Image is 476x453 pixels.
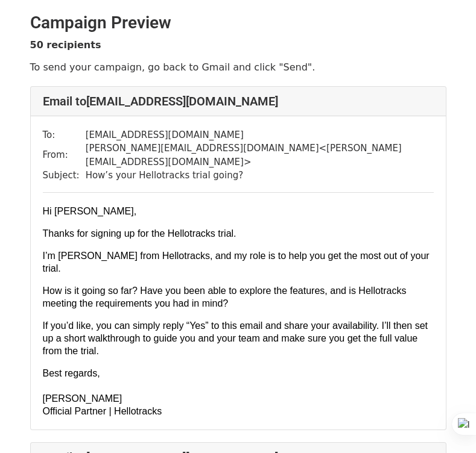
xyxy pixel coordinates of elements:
font: Best regards, [PERSON_NAME] Official Partner | Hellotracks [43,368,162,416]
font: Thanks for signing up for the Hellotracks trial. [43,228,236,239]
h2: Campaign Preview [30,13,446,33]
font: Hi [PERSON_NAME], [43,206,137,216]
font: How is it going so far? Have you been able to explore the features, and is Hellotracks meeting th... [43,286,407,308]
td: From: [43,142,86,169]
td: [PERSON_NAME][EMAIL_ADDRESS][DOMAIN_NAME] < [PERSON_NAME][EMAIL_ADDRESS][DOMAIN_NAME] > [86,142,434,169]
h4: Email to [EMAIL_ADDRESS][DOMAIN_NAME] [43,94,434,108]
td: [EMAIL_ADDRESS][DOMAIN_NAME] [86,128,434,142]
td: To: [43,128,86,142]
strong: 50 recipients [30,39,101,51]
font: I’m [PERSON_NAME] from Hellotracks, and my role is to help you get the most out of your trial. [43,251,430,273]
font: If you’d like, you can simply reply “Yes” to this email and share your availability. I’ll then se... [43,320,428,356]
p: To send your campaign, go back to Gmail and click "Send". [30,61,446,73]
td: How’s your Hellotracks trial going? [86,169,434,183]
td: Subject: [43,169,86,183]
